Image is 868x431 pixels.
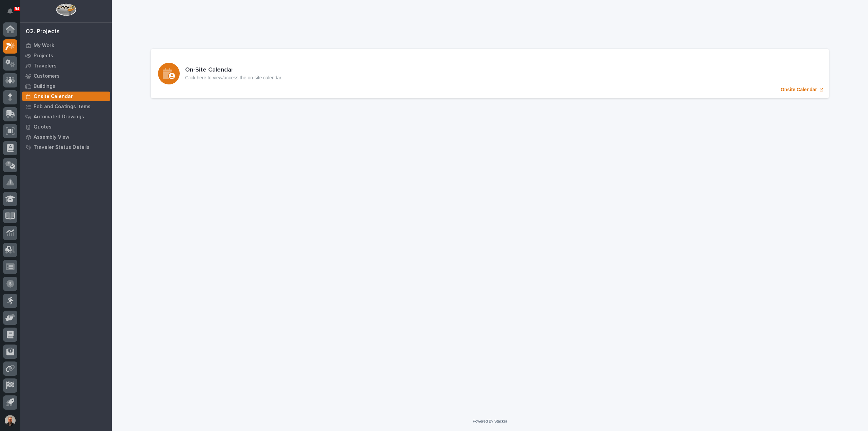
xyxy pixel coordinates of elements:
a: Automated Drawings [20,112,112,122]
p: Onsite Calendar [781,87,817,93]
h3: On-Site Calendar [185,66,282,74]
a: Buildings [20,81,112,91]
p: Automated Drawings [34,114,84,120]
a: My Work [20,40,112,51]
a: Onsite Calendar [20,91,112,101]
div: 02. Projects [26,28,60,36]
button: Notifications [3,4,17,18]
p: Click here to view/access the on-site calendar. [185,75,282,81]
p: My Work [34,43,54,49]
a: Onsite Calendar [151,49,829,98]
a: Customers [20,71,112,81]
a: Travelers [20,61,112,71]
a: Powered By Stacker [473,419,507,423]
p: Quotes [34,124,52,130]
p: Projects [34,53,53,59]
p: Buildings [34,83,55,90]
a: Traveler Status Details [20,142,112,152]
div: Notifications94 [8,8,17,19]
p: Travelers [34,63,57,69]
p: Assembly View [34,134,69,140]
img: Workspace Logo [56,3,76,16]
p: Onsite Calendar [34,94,73,100]
a: Fab and Coatings Items [20,101,112,112]
a: Projects [20,51,112,61]
p: Traveler Status Details [34,144,90,151]
p: Fab and Coatings Items [34,104,91,110]
a: Assembly View [20,132,112,142]
a: Quotes [20,122,112,132]
p: 94 [15,6,19,11]
p: Customers [34,73,60,79]
button: users-avatar [3,413,17,428]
